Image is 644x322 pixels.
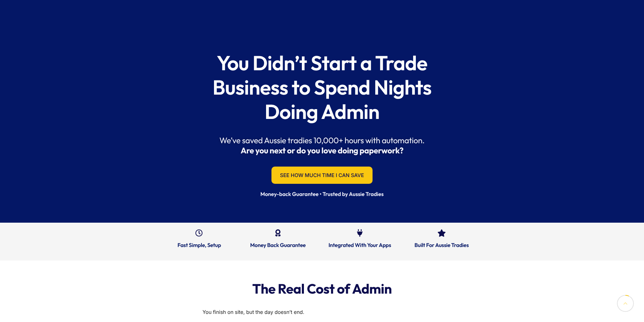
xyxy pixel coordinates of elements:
a: See How Much Time I Can Save [271,167,373,184]
span: Integrated With Your Apps [329,242,391,249]
span: See How Much Time I Can Save [280,173,364,178]
h6: Money-back Guarantee • Trusted by Aussie Tradies [195,191,449,198]
span: Built For Aussie Tradies [414,242,469,249]
h1: You Didn’t Start a Trade Business to Spend Nights Doing Admin [195,51,449,124]
h2: The Real Cost of Admin [202,281,442,297]
p: You finish on site, but the day doesn’t end. [202,308,442,317]
h3: We’ve saved Aussie tradies 10,000+ hours with automation. [195,135,449,156]
span: Are you next or do you love doing paperwork? [241,146,404,156]
span: Money Back Guarantee [250,242,306,249]
span: Fast Simple, Setup [177,242,221,249]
